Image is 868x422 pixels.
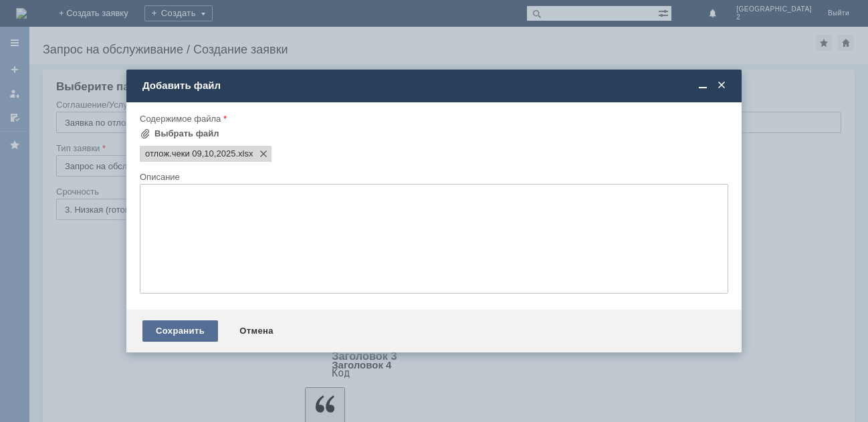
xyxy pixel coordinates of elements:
span: Свернуть (Ctrl + M) [696,80,710,92]
span: Закрыть [715,80,728,92]
div: Добрый вечер! [PERSON_NAME] Прошу удалить отлож.чеки во вложении [5,5,195,27]
div: Описание [140,173,726,181]
div: Выбрать файл [154,128,219,139]
span: отлож.чеки 09,10,2025.xlsx [145,148,235,159]
span: отлож.чеки 09,10,2025.xlsx [235,148,253,159]
div: Содержимое файла [140,114,726,123]
div: Добавить файл [142,80,728,92]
